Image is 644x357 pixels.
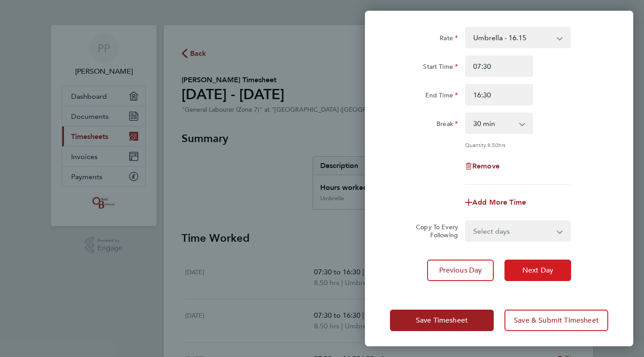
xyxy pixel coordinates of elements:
input: E.g. 18:00 [465,84,533,105]
div: Quantity: hrs [465,141,571,148]
label: End Time [425,91,458,102]
label: Start Time [423,63,458,73]
button: Remove [465,163,500,170]
label: Break [436,120,458,130]
span: Remove [472,162,500,170]
button: Save Timesheet [390,310,494,331]
button: Next Day [504,260,571,281]
span: Previous Day [439,266,482,275]
span: Save & Submit Timesheet [514,316,599,325]
button: Previous Day [427,260,494,281]
label: Rate [440,34,458,45]
span: Save Timesheet [416,316,468,325]
span: 8.50 [487,141,498,148]
button: Save & Submit Timesheet [504,310,608,331]
input: E.g. 08:00 [465,55,533,77]
label: Copy To Every Following [409,223,458,239]
span: Add More Time [472,198,526,206]
span: Next Day [522,266,553,275]
button: Add More Time [465,199,526,206]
